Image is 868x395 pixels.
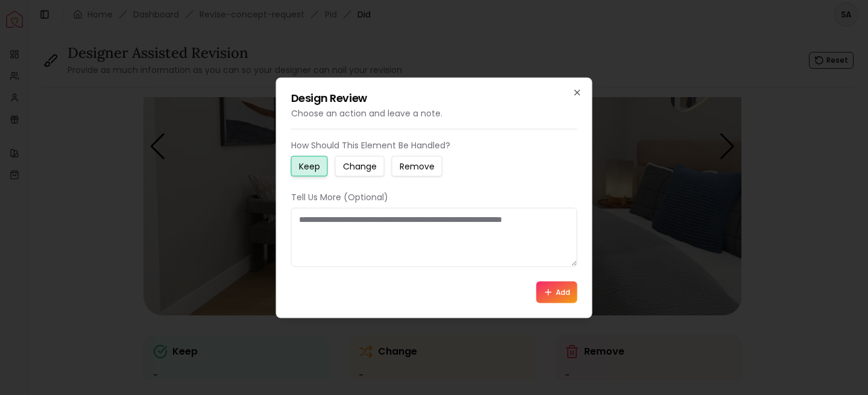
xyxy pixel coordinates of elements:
[299,160,320,172] small: Keep
[291,156,328,176] button: Keep
[291,107,577,119] p: Choose an action and leave a note.
[335,156,385,176] button: Change
[291,92,577,103] h2: Design Review
[400,160,435,172] small: Remove
[291,191,577,203] p: Tell Us More (Optional)
[291,139,577,151] p: How Should This Element Be Handled?
[343,160,377,172] small: Change
[536,281,577,303] button: Add
[392,156,442,176] button: Remove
